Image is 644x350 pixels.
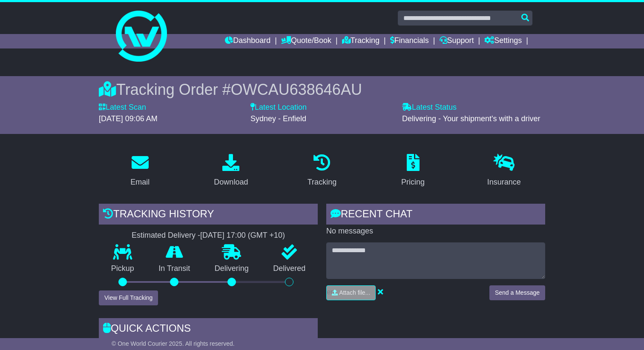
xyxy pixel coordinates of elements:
[482,151,526,191] a: Insurance
[402,114,540,123] span: Delivering - Your shipment's with a driver
[200,231,285,240] div: [DATE] 17:00 (GMT +10)
[440,34,474,48] a: Support
[302,151,342,191] a: Tracking
[250,114,306,123] span: Sydney - Enfield
[308,176,336,188] div: Tracking
[99,290,158,305] button: View Full Tracking
[390,34,429,48] a: Financials
[396,151,430,191] a: Pricing
[99,204,318,227] div: Tracking history
[261,264,318,273] p: Delivered
[326,204,545,227] div: RECENT CHAT
[342,34,379,48] a: Tracking
[130,176,149,188] div: Email
[125,151,155,191] a: Email
[99,103,146,112] label: Latest Scan
[401,176,425,188] div: Pricing
[250,103,307,112] label: Latest Location
[99,264,147,273] p: Pickup
[214,176,248,188] div: Download
[112,340,235,347] span: © One World Courier 2025. All rights reserved.
[99,114,158,123] span: [DATE] 09:06 AM
[487,176,521,188] div: Insurance
[489,285,545,300] button: Send a Message
[99,318,318,341] div: Quick Actions
[208,151,253,191] a: Download
[202,264,261,273] p: Delivering
[484,34,522,48] a: Settings
[231,81,362,98] span: OWCAU638646AU
[99,231,318,240] div: Estimated Delivery -
[147,264,203,273] p: In Transit
[326,227,545,236] p: No messages
[225,34,270,48] a: Dashboard
[99,80,545,99] div: Tracking Order #
[402,103,457,112] label: Latest Status
[281,34,331,48] a: Quote/Book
